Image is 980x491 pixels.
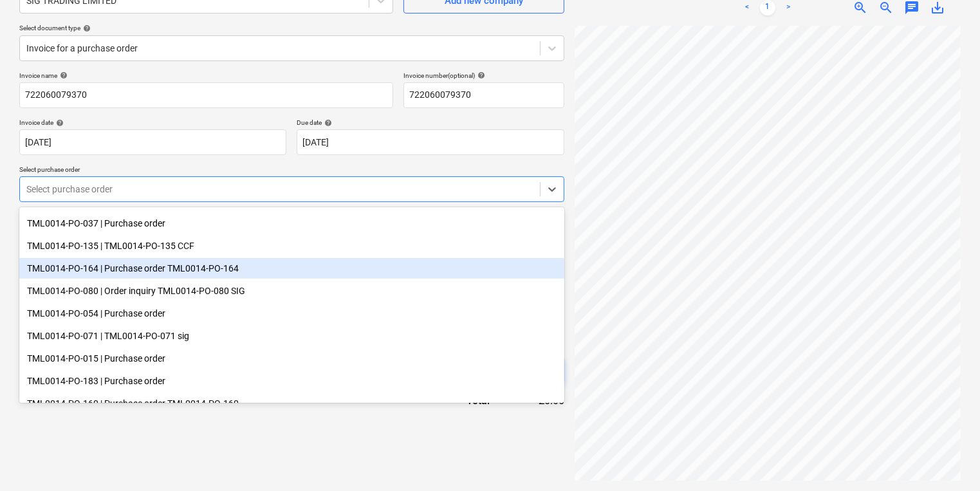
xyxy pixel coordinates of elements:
div: Invoice number (optional) [403,71,564,80]
div: TML0014-PO-160 | Purchase order TML0014-PO-160 [19,393,564,414]
div: Invoice name [19,71,393,80]
iframe: Chat Widget [916,429,980,491]
span: help [53,119,64,127]
div: TML0014-PO-183 | Purchase order [19,371,564,391]
div: TML0014-PO-015 | Purchase order [19,348,564,369]
input: Invoice name [19,82,393,108]
div: TML0014-PO-071 | TML0014-PO-071 sig [19,326,564,346]
span: help [475,71,485,79]
span: help [322,119,332,127]
div: TML0014-PO-037 | Purchase order [19,213,564,234]
div: TML0014-PO-054 | Purchase order [19,303,564,324]
input: Invoice number [403,82,564,108]
div: TML0014-PO-164 | Purchase order TML0014-PO-164 [19,258,564,279]
div: Select document type [19,24,564,32]
div: Invoice date [19,118,286,127]
div: TML0014-PO-135 | TML0014-PO-135 CCF [19,236,564,256]
span: help [57,71,68,79]
div: Due date [297,118,564,127]
p: Select purchase order [19,165,564,176]
span: help [80,24,91,32]
input: Due date not specified [297,129,564,155]
div: TML0014-PO-080 | Order inquiry TML0014-PO-080 SIG [19,281,564,301]
input: Invoice date not specified [19,129,286,155]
